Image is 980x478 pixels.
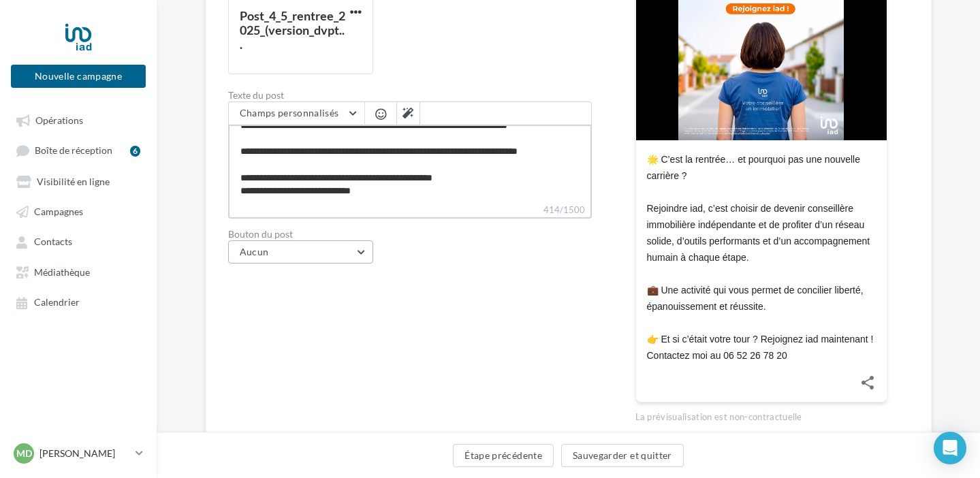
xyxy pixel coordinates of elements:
[8,108,148,132] a: Opérations
[8,199,148,223] a: Campagnes
[228,203,592,219] label: 414/1500
[34,206,83,217] span: Campagnes
[228,240,374,264] button: Aucun
[8,259,148,284] a: Médiathèque
[229,102,364,125] button: Champs personnalisés
[34,266,90,278] span: Médiathèque
[8,169,148,193] a: Visibilité en ligne
[635,406,887,424] div: La prévisualisation est non-contractuelle
[34,297,80,308] span: Calendrier
[11,65,146,88] button: Nouvelle campagne
[561,444,684,467] button: Sauvegarder et quitter
[647,151,876,364] div: 🌟 C’est la rentrée… et pourquoi pas une nouvelle carrière ? Rejoindre iad, c’est choisir de deven...
[11,441,146,466] a: MD [PERSON_NAME]
[34,236,72,248] span: Contacts
[453,444,554,467] button: Étape précédente
[240,246,269,257] span: Aucun
[240,8,345,52] div: Post_4_5_rentree_2025_(version_dvpt...
[35,114,83,126] span: Opérations
[934,432,966,464] div: Open Intercom Messenger
[228,91,592,100] label: Texte du post
[37,176,110,187] span: Visibilité en ligne
[16,447,32,460] span: MD
[35,145,112,157] span: Boîte de réception
[8,229,148,253] a: Contacts
[8,138,148,163] a: Boîte de réception6
[8,289,148,314] a: Calendrier
[130,146,140,157] div: 6
[240,107,339,118] span: Champs personnalisés
[228,229,592,239] label: Bouton du post
[39,447,130,460] p: [PERSON_NAME]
